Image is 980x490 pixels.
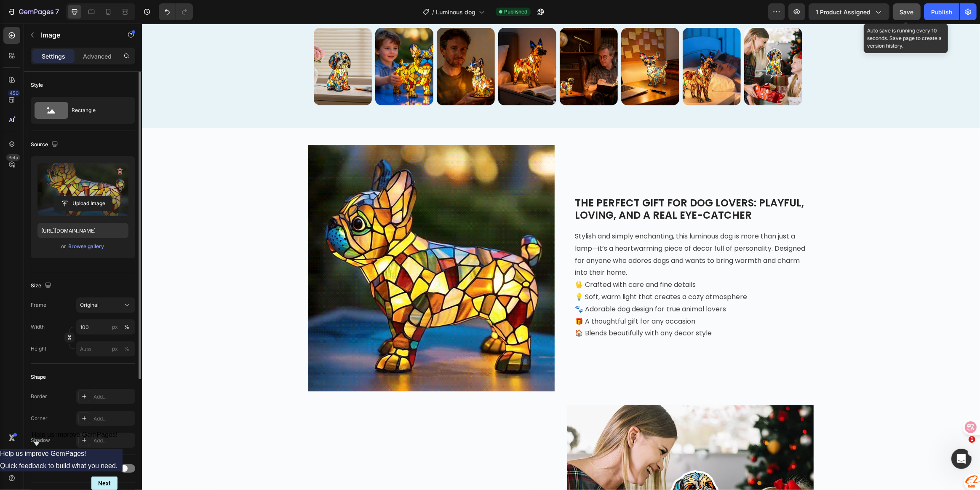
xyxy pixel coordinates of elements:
[68,242,105,251] button: Browse gallery
[122,344,132,354] button: px
[6,154,20,161] div: Beta
[931,8,952,16] div: Publish
[159,3,193,20] div: Undo/Redo
[142,24,980,490] iframe: Design area
[3,3,63,20] button: 7
[42,52,65,61] p: Settings
[61,241,67,252] span: or
[110,344,120,354] button: %
[110,322,120,332] button: %
[8,90,20,96] div: 450
[31,373,46,381] div: Shape
[122,322,132,332] button: px
[31,415,48,422] div: Corner
[969,436,975,443] span: 1
[504,8,527,16] span: Published
[32,431,118,449] button: Show survey - Help us improve GemPages!
[433,207,671,255] p: Stylish and simply enchanting, this luminous dog is more than just a lamp—it’s a heartwarming pie...
[31,301,46,309] label: Frame
[433,255,671,316] p: 🖐️ Crafted with care and fine details 💡 Soft, warm light that creates a cozy atmosphere 🐾 Adorabl...
[55,7,59,17] p: 7
[31,345,46,353] label: Height
[80,301,99,309] span: Original
[900,8,914,16] span: Save
[432,8,434,16] span: /
[41,30,112,40] p: Image
[31,393,47,400] div: Border
[32,431,118,438] span: Help us improve GemPages!
[72,101,123,120] div: Rectangle
[93,393,133,401] div: Add...
[93,415,133,423] div: Add...
[951,449,972,469] iframe: Intercom live chat
[83,52,112,61] p: Advanced
[31,280,53,292] div: Size
[893,3,921,20] button: Save
[76,297,135,313] button: Original
[76,319,135,335] input: px%
[76,341,135,356] input: px%
[69,243,104,250] div: Browse gallery
[809,3,889,20] button: 1 product assigned
[31,323,45,331] label: Width
[37,223,128,238] input: https://example.com/image.jpg
[31,81,43,89] div: Style
[124,345,129,353] div: %
[31,139,60,150] div: Source
[53,196,112,211] button: Upload Image
[433,172,662,199] span: THE PERFECT GIFT FOR DOG LOVERS: PLAYFUL, LOVING, AND A REAL EYE-CATCHER
[924,3,959,20] button: Publish
[112,345,118,353] div: px
[124,323,129,331] div: %
[112,323,118,331] div: px
[816,8,871,16] span: 1 product assigned
[166,121,413,368] img: Alt Image
[436,8,475,16] span: Luminous dog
